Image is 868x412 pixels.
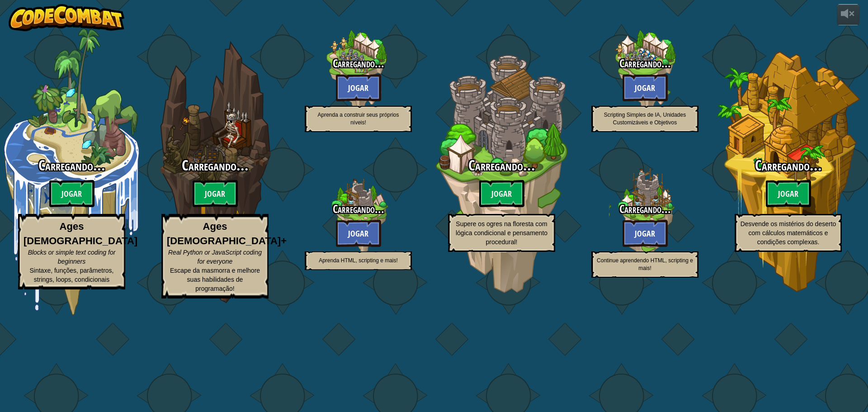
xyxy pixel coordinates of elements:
[479,180,524,207] btn: Jogar
[837,4,859,25] button: Ajuste o volume
[287,146,430,289] div: Complete previous world to unlock
[741,220,836,246] span: Desvende os mistérios do deserto com cálculos matemáticos e condições complexas.
[766,180,811,207] btn: Jogar
[168,249,262,265] span: Real Python or JavaScript coding for everyone
[9,4,124,31] img: CodeCombat - Learn how to code by playing a game
[573,146,717,289] div: Complete previous world to unlock
[38,156,105,175] span: Carregando...
[24,221,137,246] strong: Ages [DEMOGRAPHIC_DATA]
[623,220,668,247] button: Jogar
[336,74,381,101] button: Jogar
[430,28,573,315] div: Complete previous world to unlock
[333,56,384,71] span: Carregando...
[193,180,238,207] btn: Jogar
[623,74,668,101] button: Jogar
[597,257,693,271] span: Continue aprendendo HTML, scripting e mais!
[28,249,116,265] span: Blocks or simple text coding for beginners
[49,180,94,207] btn: Jogar
[182,156,249,175] span: Carregando...
[319,257,398,264] span: Aprenda HTML, scripting e mais!
[456,220,547,246] span: Supere os ogres na floresta com lógica condicional e pensamento procedural!
[468,156,535,175] span: Carregando...
[143,28,287,315] div: Complete previous world to unlock
[619,56,671,71] span: Carregando...
[167,221,287,246] strong: Ages [DEMOGRAPHIC_DATA]+
[619,201,671,217] span: Carregando...
[336,220,381,247] button: Jogar
[755,156,822,175] span: Carregando...
[717,28,860,315] div: Complete previous world to unlock
[333,201,384,217] span: Carregando...
[604,112,686,126] span: Scripting Simples de IA, Unidades Customizáveis e Objetivos
[30,267,114,283] span: Sintaxe, funções, parâmetros, strings, loops, condicionais
[317,112,399,126] span: Aprenda a construir seus próprios níveis!
[170,267,260,292] span: Escape da masmorra e melhore suas habilidades de programação!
